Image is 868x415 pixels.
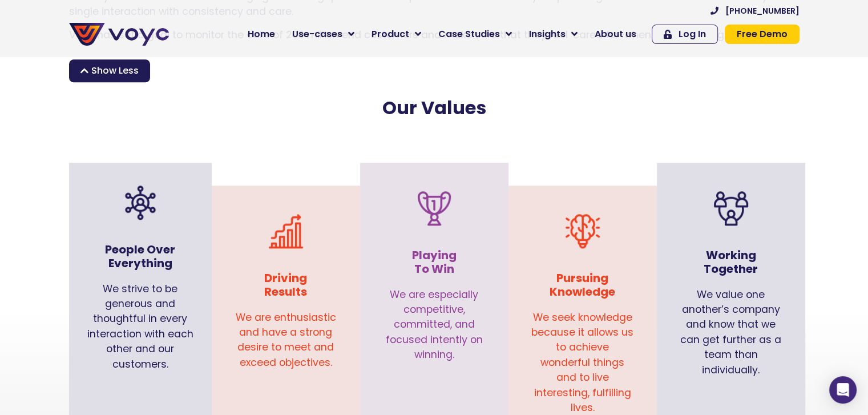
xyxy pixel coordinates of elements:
[69,23,169,46] img: voyc-full-logo
[520,23,586,46] a: Insights
[363,23,430,46] a: Product
[91,64,139,78] span: Show Less
[829,376,857,404] div: Open Intercom Messenger
[248,27,275,41] span: Home
[679,30,706,39] span: Log In
[430,23,520,46] a: Case Studies
[239,23,284,46] a: Home
[69,59,150,82] div: Show Less
[680,287,782,377] p: We value one another’s company and know that we can get further as a team than individually.
[72,97,796,119] h2: Our Values
[725,7,800,15] span: [PHONE_NUMBER]
[737,30,788,39] span: Free Demo
[284,23,363,46] a: Use-cases
[714,191,748,225] img: teamwork
[652,25,718,44] a: Log In
[86,243,195,270] h3: People Over Everything
[595,27,636,41] span: About us
[123,186,158,220] img: organization
[710,7,800,15] a: [PHONE_NUMBER]
[372,27,409,41] span: Product
[372,281,497,380] div: We are especially competitive, committed, and focused intently on winning.
[725,25,800,44] a: Free Demo
[586,23,645,46] a: About us
[235,271,337,299] h3: Driving Results
[383,248,486,276] h3: Playing To Win
[223,304,349,382] div: We are enthusiastic and have a strong desire to meet and exceed objectives.
[531,271,634,299] h3: Pursuing Knowledge
[680,248,782,276] h3: Working Together
[566,214,600,248] img: brain-idea
[438,27,500,41] span: Case Studies
[269,214,303,248] img: improvement
[529,27,566,41] span: Insights
[75,276,206,389] div: We strive to be generous and thoughtful in every interaction with each other and our customers.
[417,191,451,225] img: trophy
[292,27,342,41] span: Use-cases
